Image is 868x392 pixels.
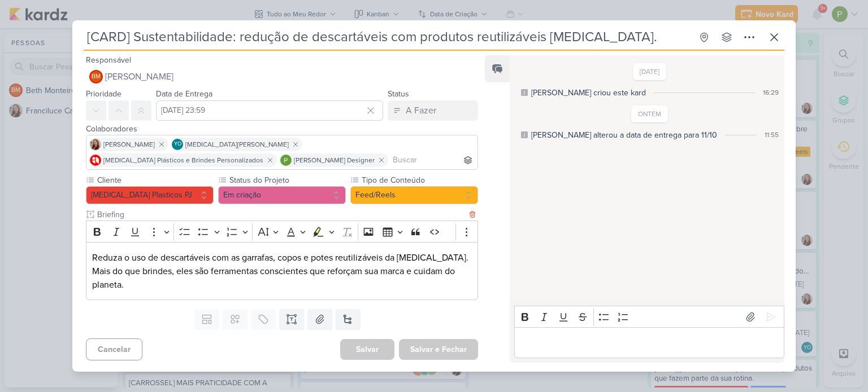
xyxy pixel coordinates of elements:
[92,74,101,80] p: BM
[90,155,101,166] img: Allegra Plásticos e Brindes Personalizados
[406,104,436,117] div: A Fazer
[90,139,101,150] img: Franciluce Carvalho
[521,89,528,96] div: Este log é visível à todos no kard
[388,100,478,121] button: A Fazer
[228,174,346,186] label: Status do Projeto
[92,251,472,265] p: Reduza o uso de descartáveis com as garrafas, copos e potes reutilizáveis da [MEDICAL_DATA].
[185,139,289,149] span: [MEDICAL_DATA][PERSON_NAME]
[86,123,478,135] div: Colaboradores
[388,89,409,99] label: Status
[514,306,784,328] div: Editor toolbar
[86,242,478,300] div: Editor editing area: main
[92,265,472,292] p: Mais do que brindes, eles são ferramentas conscientes que reforçam sua marca e cuidam do planeta.
[156,100,383,121] input: Select a date
[156,89,212,99] label: Data de Entrega
[350,186,478,204] button: Feed/Reels
[172,139,183,150] div: Yasmin Oliveira
[89,70,103,83] div: Beth Monteiro
[174,142,181,147] p: YO
[218,186,346,204] button: Em criação
[765,130,779,140] div: 11:55
[390,153,475,167] input: Buscar
[86,186,214,204] button: [MEDICAL_DATA] Plasticos PJ
[103,155,263,165] span: [MEDICAL_DATA] Plásticos e Brindes Personalizados
[96,174,214,186] label: Cliente
[521,131,528,138] div: Este log é visível à todos no kard
[531,87,646,99] div: Beth criou este kard
[361,174,478,186] label: Tipo de Conteúdo
[86,221,478,243] div: Editor toolbar
[86,67,478,87] button: BM [PERSON_NAME]
[84,27,692,47] input: Kard Sem Título
[294,155,375,165] span: [PERSON_NAME] Designer
[514,327,784,358] div: Editor editing area: main
[763,87,779,98] div: 16:29
[103,139,155,149] span: [PERSON_NAME]
[95,209,467,221] input: Texto sem título
[86,338,142,360] button: Cancelar
[531,129,717,141] div: Beth alterou a data de entrega para 11/10
[105,70,173,83] span: [PERSON_NAME]
[86,89,121,99] label: Prioridade
[280,155,292,166] img: Paloma Paixão Designer
[86,55,131,65] label: Responsável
